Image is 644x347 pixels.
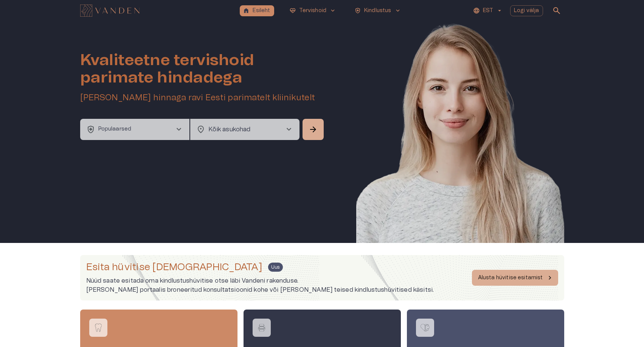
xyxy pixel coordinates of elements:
span: location_on [196,125,205,134]
span: keyboard_arrow_down [329,7,336,14]
h1: Kvaliteetne tervishoid parimate hindadega [80,51,325,86]
img: Broneeri hambaarsti konsultatsioon logo [93,322,104,333]
button: Search [303,119,324,140]
p: Nüüd saate esitada oma kindlustushüvitise otse läbi Vandeni rakenduse. [86,276,434,285]
span: ecg_heart [289,7,296,14]
p: Esileht [253,7,270,15]
span: arrow_forward [309,125,318,134]
iframe: Help widget launcher [585,313,644,334]
h5: [PERSON_NAME] hinnaga ravi Eesti parimatelt kliinikutelt [80,92,325,103]
p: Kõik asukohad [208,125,272,134]
span: chevron_right [174,125,183,134]
img: Vanden logo [80,5,140,17]
p: Kindlustus [364,7,391,15]
span: keyboard_arrow_down [394,7,401,14]
button: EST [472,5,504,16]
img: Võta ühendust vaimse tervise spetsialistiga logo [419,322,431,333]
p: Alusta hüvitise esitamist [478,274,543,282]
p: Logi välja [514,7,539,15]
button: health_and_safetyPopulaarsedchevron_right [80,119,189,140]
p: Populaarsed [98,125,132,133]
button: health_and_safetyKindlustuskeyboard_arrow_down [351,5,404,16]
span: search [552,6,561,15]
p: EST [483,7,493,15]
span: home [243,7,250,14]
button: open search modal [549,3,564,18]
span: health_and_safety [354,7,361,14]
img: Woman smiling [356,21,564,266]
span: chevron_right [284,125,293,134]
p: [PERSON_NAME] portaalis broneeritud konsultatsioonid kohe või [PERSON_NAME] teised kindlustushüvi... [86,285,434,294]
button: Logi välja [510,5,543,16]
button: Alusta hüvitise esitamist [472,270,558,286]
button: ecg_heartTervishoidkeyboard_arrow_down [286,5,340,16]
a: Navigate to homepage [80,5,237,16]
p: Tervishoid [299,7,327,15]
span: Uus [268,263,283,272]
button: homeEsileht [240,5,274,16]
span: health_and_safety [86,125,95,134]
img: Füsioterapeudi vastuvõtt logo [256,322,267,333]
h4: Esita hüvitise [DEMOGRAPHIC_DATA] [86,261,262,273]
